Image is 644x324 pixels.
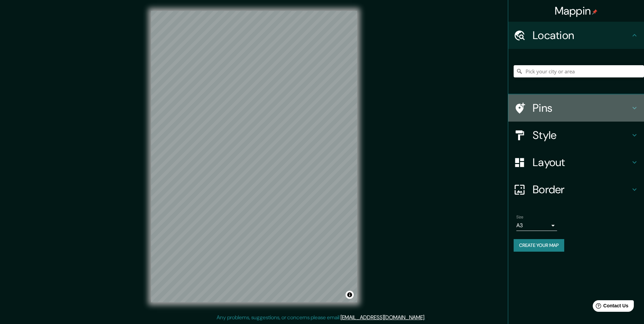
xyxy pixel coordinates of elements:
[533,183,630,196] h4: Border
[217,313,425,322] p: Any problems, suggestions, or concerns please email .
[514,239,564,252] button: Create your map
[533,128,630,142] h4: Style
[555,4,598,18] h4: Mappin
[533,156,630,169] h4: Layout
[508,94,644,122] div: Pins
[533,101,630,115] h4: Pins
[592,9,597,15] img: pin-icon.png
[584,298,637,317] iframe: Help widget launcher
[533,29,630,42] h4: Location
[516,214,523,220] label: Size
[346,291,354,299] button: Toggle attribution
[508,176,644,203] div: Border
[508,22,644,49] div: Location
[508,122,644,149] div: Style
[516,220,557,231] div: A3
[425,313,426,322] div: .
[514,65,644,77] input: Pick your city or area
[341,314,424,321] a: [EMAIL_ADDRESS][DOMAIN_NAME]
[151,11,357,302] canvas: Map
[426,313,428,322] div: .
[508,149,644,176] div: Layout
